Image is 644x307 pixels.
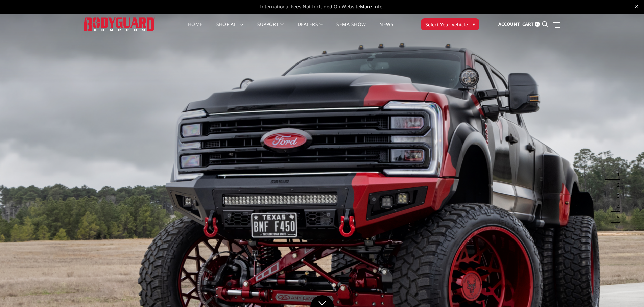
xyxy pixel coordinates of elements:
img: BODYGUARD BUMPERS [84,17,155,31]
a: Cart 0 [522,15,540,33]
span: Cart [522,21,534,27]
a: shop all [216,22,244,35]
span: 0 [535,22,540,27]
button: 2 of 5 [613,180,620,190]
button: 5 of 5 [613,212,620,223]
button: 3 of 5 [613,190,620,201]
a: Click to Down [310,295,334,307]
a: SEMA Show [336,22,366,35]
a: Support [257,22,284,35]
a: Home [188,22,202,35]
button: 4 of 5 [613,201,620,212]
iframe: Chat Widget [610,275,644,307]
span: Account [498,21,520,27]
span: ▾ [473,21,475,28]
button: 1 of 5 [613,169,620,180]
a: News [379,22,393,35]
span: Select Your Vehicle [425,21,468,28]
a: Account [498,15,520,33]
a: Dealers [297,22,323,35]
a: More Info [360,3,382,10]
button: Select Your Vehicle [421,18,479,30]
